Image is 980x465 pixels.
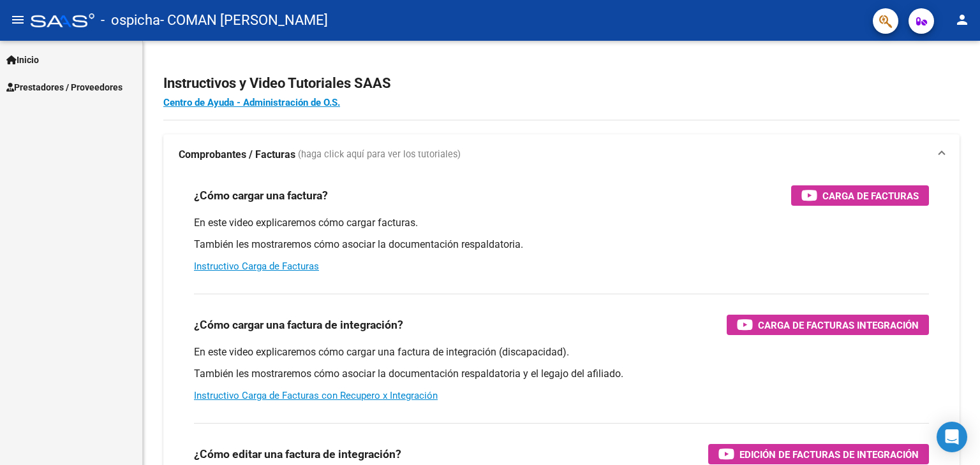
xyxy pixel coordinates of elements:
[194,216,929,230] p: En este video explicaremos cómo cargar facturas.
[6,53,39,67] span: Inicio
[298,148,461,162] span: (haga click aquí para ver los tutoriales)
[101,6,160,34] span: - ospicha
[727,315,929,335] button: Carga de Facturas Integración
[954,12,970,27] mat-icon: person
[163,71,960,96] h2: Instructivos y Video Tutoriales SAAS
[179,148,295,162] strong: Comprobantes / Facturas
[758,317,919,333] span: Carga de Facturas Integración
[194,261,319,272] a: Instructivo Carga de Facturas
[194,316,403,334] h3: ¿Cómo cargar una factura de integración?
[10,12,26,27] mat-icon: menu
[194,238,929,252] p: También les mostraremos cómo asociar la documentación respaldatoria.
[163,134,960,175] mat-expansion-panel-header: Comprobantes / Facturas (haga click aquí para ver los tutoriales)
[6,80,122,94] span: Prestadores / Proveedores
[708,444,929,464] button: Edición de Facturas de integración
[194,345,929,359] p: En este video explicaremos cómo cargar una factura de integración (discapacidad).
[194,445,401,463] h3: ¿Cómo editar una factura de integración?
[194,390,438,401] a: Instructivo Carga de Facturas con Recupero x Integración
[194,367,929,381] p: También les mostraremos cómo asociar la documentación respaldatoria y el legajo del afiliado.
[791,185,929,206] button: Carga de Facturas
[160,6,328,34] span: - COMAN [PERSON_NAME]
[822,188,919,204] span: Carga de Facturas
[937,422,967,452] div: Open Intercom Messenger
[194,187,328,204] h3: ¿Cómo cargar una factura?
[739,447,919,462] span: Edición de Facturas de integración
[163,97,340,108] a: Centro de Ayuda - Administración de O.S.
